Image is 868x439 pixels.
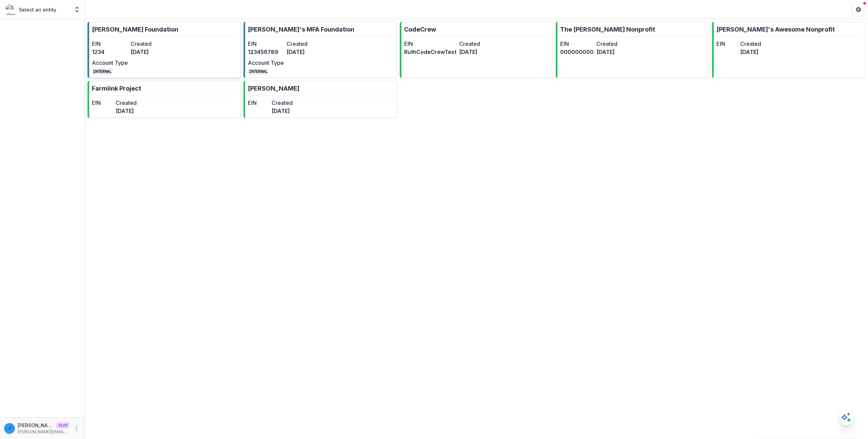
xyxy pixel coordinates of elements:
[560,40,594,48] dt: EIN
[248,48,284,56] dd: 123456789
[716,25,835,34] p: [PERSON_NAME]'s Awesome Nonprofit
[248,59,284,67] dt: Account Type
[92,40,128,48] dt: EIN
[248,25,354,34] p: [PERSON_NAME]'s MFA Foundation
[459,40,511,48] dt: Created
[740,40,761,48] dt: Created
[560,48,594,56] dd: 000000000
[248,84,299,93] p: [PERSON_NAME]
[404,25,436,34] p: CodeCrew
[131,48,166,56] dd: [DATE]
[852,3,865,16] button: Get Help
[5,4,16,15] img: Select an entity
[92,25,178,34] p: [PERSON_NAME] Foundation
[287,40,322,48] dt: Created
[248,68,269,75] code: INTERNAL
[243,81,397,118] a: [PERSON_NAME]EINCreated[DATE]
[72,3,82,16] button: Open entity switcher
[8,426,11,431] div: jonah@trytemelio.com
[404,48,456,56] dd: RuthCodeCrewTest
[116,107,137,115] dd: [DATE]
[560,25,655,34] p: The [PERSON_NAME] Nonprofit
[740,48,761,56] dd: [DATE]
[56,422,70,428] p: Staff
[459,48,511,56] dd: [DATE]
[92,48,128,56] dd: 1234
[131,40,166,48] dt: Created
[838,409,854,425] button: Open AI Assistant
[596,48,630,56] dd: [DATE]
[716,40,737,48] dt: EIN
[248,40,284,48] dt: EIN
[19,6,56,13] p: Select an entity
[87,81,241,118] a: Farmlink ProjectEINCreated[DATE]
[272,107,293,115] dd: [DATE]
[116,99,137,107] dt: Created
[18,422,54,429] p: [PERSON_NAME][EMAIL_ADDRESS][DOMAIN_NAME]
[287,48,322,56] dd: [DATE]
[92,99,113,107] dt: EIN
[596,40,630,48] dt: Created
[272,99,293,107] dt: Created
[92,84,141,93] p: Farmlink Project
[712,22,865,78] a: [PERSON_NAME]'s Awesome NonprofitEINCreated[DATE]
[72,424,80,433] button: More
[248,99,269,107] dt: EIN
[243,22,397,78] a: [PERSON_NAME]'s MFA FoundationEIN123456789Created[DATE]Account TypeINTERNAL
[18,429,70,435] p: [PERSON_NAME][EMAIL_ADDRESS][DOMAIN_NAME]
[92,68,113,75] code: INTERNAL
[92,59,128,67] dt: Account Type
[87,22,241,78] a: [PERSON_NAME] FoundationEIN1234Created[DATE]Account TypeINTERNAL
[556,22,709,78] a: The [PERSON_NAME] NonprofitEIN000000000Created[DATE]
[400,22,553,78] a: CodeCrewEINRuthCodeCrewTestCreated[DATE]
[404,40,456,48] dt: EIN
